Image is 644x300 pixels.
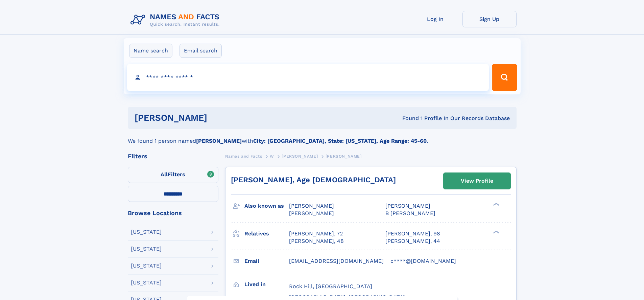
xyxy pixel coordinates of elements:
[289,210,334,216] span: [PERSON_NAME]
[180,44,222,58] label: Email search
[289,283,372,290] span: Rock Hill, [GEOGRAPHIC_DATA]
[128,153,218,159] div: Filters
[282,154,318,159] span: [PERSON_NAME]
[244,255,289,267] h3: Email
[253,138,427,144] b: City: [GEOGRAPHIC_DATA], State: [US_STATE], Age Range: 45-60
[244,228,289,239] h3: Relatives
[444,173,510,189] a: View Profile
[326,154,362,159] span: [PERSON_NAME]
[244,279,289,290] h3: Lived in
[289,258,384,264] span: [EMAIL_ADDRESS][DOMAIN_NAME]
[225,152,262,160] a: Names and Facts
[196,138,242,144] b: [PERSON_NAME]
[462,11,517,27] a: Sign Up
[231,176,396,184] a: [PERSON_NAME], Age [DEMOGRAPHIC_DATA]
[128,129,517,145] div: We found 1 person named with .
[408,11,462,27] a: Log In
[461,173,493,189] div: View Profile
[289,230,343,237] a: [PERSON_NAME], 72
[282,152,318,160] a: [PERSON_NAME]
[131,229,162,235] div: [US_STATE]
[128,210,218,216] div: Browse Locations
[385,237,440,245] a: [PERSON_NAME], 44
[129,44,172,58] label: Name search
[270,152,274,160] a: W
[244,200,289,212] h3: Also known as
[492,230,500,234] div: ❯
[131,263,162,269] div: [US_STATE]
[128,11,225,29] img: Logo Names and Facts
[289,237,344,245] a: [PERSON_NAME], 48
[270,154,274,159] span: W
[161,171,168,178] span: All
[385,210,435,216] span: B [PERSON_NAME]
[127,64,489,91] input: search input
[385,230,440,237] a: [PERSON_NAME], 98
[131,246,162,252] div: [US_STATE]
[128,167,218,183] label: Filters
[305,115,510,122] div: Found 1 Profile In Our Records Database
[492,202,500,207] div: ❯
[289,203,334,209] span: [PERSON_NAME]
[385,203,430,209] span: [PERSON_NAME]
[135,114,305,122] h1: [PERSON_NAME]
[492,64,517,91] button: Search Button
[131,280,162,285] div: [US_STATE]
